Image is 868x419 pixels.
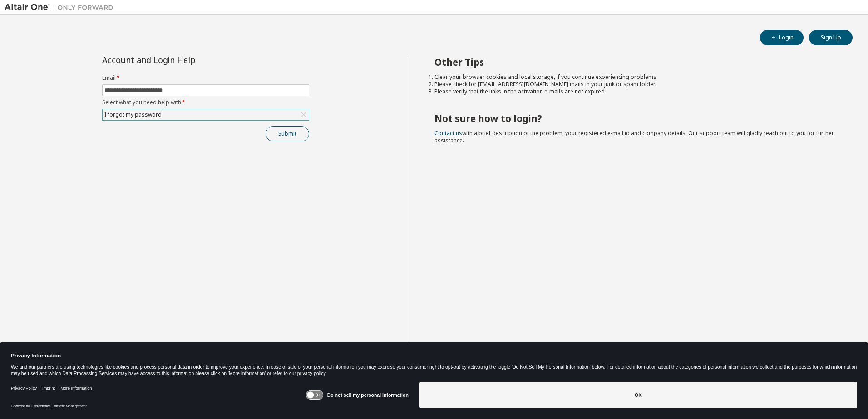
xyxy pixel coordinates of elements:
[809,30,853,45] button: Sign Up
[102,56,268,63] div: Account and Login Help
[266,126,309,141] button: Submit
[434,129,462,137] a: Contact us
[434,88,837,95] li: Please verify that the links in the activation e-mails are not expired.
[102,99,309,106] label: Select what you need help with
[102,74,309,82] label: Email
[434,81,837,88] li: Please check for [EMAIL_ADDRESS][DOMAIN_NAME] mails in your junk or spam folder.
[5,3,118,12] img: Altair One
[434,129,834,144] span: with a brief description of the problem, your registered e-mail id and company details. Our suppo...
[760,30,804,45] button: Login
[434,73,837,81] li: Clear your browser cookies and local storage, if you continue experiencing problems.
[434,112,837,124] h2: Not sure how to login?
[434,56,837,68] h2: Other Tips
[103,109,309,120] div: I forgot my password
[103,110,163,120] div: I forgot my password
